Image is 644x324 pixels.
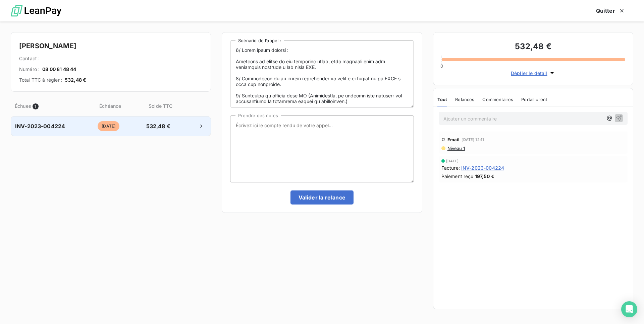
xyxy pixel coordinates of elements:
button: Déplier le détail [509,69,557,77]
span: Solde TTC [143,102,178,109]
span: Échues [15,102,31,109]
img: logo LeanPay [11,2,61,20]
span: 0 [440,63,443,69]
span: Paiement reçu [441,173,474,180]
span: Total TTC à régler : [19,77,62,83]
span: 197,50 € [475,173,494,180]
span: 08 00 81 48 44 [42,66,76,73]
span: Facture : [441,164,460,171]
button: Quitter [588,4,633,18]
span: [DATE] [98,121,119,131]
h4: [PERSON_NAME] [19,40,203,51]
span: 1 [33,103,39,109]
span: Tout [437,97,447,102]
span: INV-2023-004224 [15,122,65,130]
span: Portail client [521,97,547,102]
span: 532,48 € [65,77,86,83]
span: Numéro : [19,66,40,73]
span: Déplier le détail [511,70,547,77]
span: [DATE] [446,159,459,163]
div: Open Intercom Messenger [621,301,637,317]
span: Relances [455,97,474,102]
span: Contact : [19,55,40,62]
span: 532,48 € [141,122,176,130]
textarea: 6/ Lorem ipsum dolorsi : Ametcons ad elitse do eiu temporinc utlab, etdo magnaali enim adm veniam... [230,40,414,107]
span: Niveau 1 [447,146,465,151]
span: [DATE] 12:11 [462,138,484,142]
span: Email [447,137,460,142]
span: INV-2023-004224 [461,164,504,171]
button: Valider la relance [290,190,354,205]
h3: 532,48 € [441,40,625,54]
span: Commentaires [482,97,513,102]
span: Échéance [79,102,142,109]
